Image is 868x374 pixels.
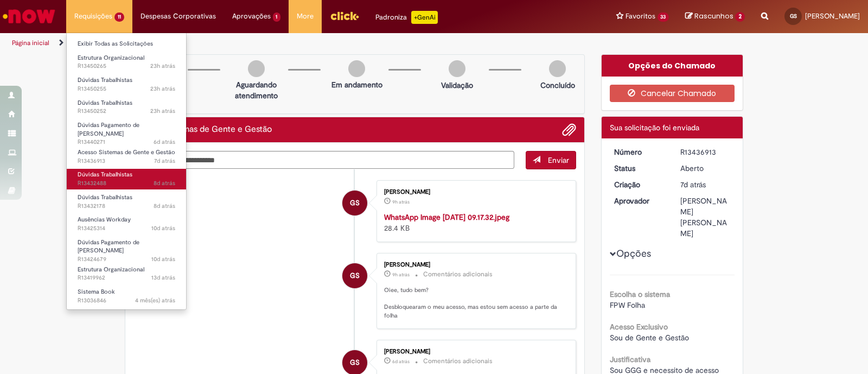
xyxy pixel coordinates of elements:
small: Comentários adicionais [423,270,493,279]
span: Sou de Gente e Gestão [610,333,689,343]
b: Acesso Exclusivo [610,322,668,332]
div: Gabriele Prestes Dordette Santos [342,191,367,215]
a: Aberto R13432178 : Dúvidas Trabalhistas [67,192,186,212]
span: Ausências Workday [78,215,131,224]
span: Enviar [548,155,569,165]
div: [PERSON_NAME] [384,262,565,268]
span: 7d atrás [680,180,706,189]
a: Aberto R13436913 : Acesso Sistemas de Gente e Gestão [67,147,186,167]
div: Gabriele Prestes Dordette Santos [342,263,367,288]
dt: Número [606,147,673,157]
span: Estrutura Organizacional [78,54,144,62]
span: GS [790,12,797,20]
img: img-circle-grey.png [549,60,566,77]
span: R13425314 [78,224,175,233]
time: 18/08/2025 12:42:20 [151,255,175,263]
span: Acesso Sistemas de Gente e Gestão [78,148,175,156]
span: 7d atrás [154,157,175,165]
time: 20/08/2025 13:47:24 [154,179,175,187]
a: Página inicial [12,39,49,47]
small: Comentários adicionais [423,357,493,366]
span: Dúvidas Trabalhistas [78,76,132,84]
span: Sua solicitação foi enviada [610,123,699,132]
a: Rascunhos [685,11,745,22]
span: 4 mês(es) atrás [135,296,175,305]
span: Dúvidas Trabalhistas [78,193,132,201]
span: 8d atrás [154,202,175,210]
span: 6d atrás [392,358,410,365]
span: R13450252 [78,107,175,116]
time: 12/05/2025 17:24:45 [135,296,175,305]
textarea: Digite sua mensagem aqui... [133,151,514,169]
a: Exibir Todas as Solicitações [67,38,186,50]
p: Oiee, tudo bem? Desbloquearam o meu acesso, mas estou sem acesso a parte da folha [384,286,565,320]
time: 27/08/2025 09:15:50 [392,271,410,278]
time: 22/08/2025 07:44:46 [392,358,410,365]
div: [PERSON_NAME] [PERSON_NAME] [680,195,731,239]
time: 26/08/2025 18:56:16 [150,107,175,115]
time: 20/08/2025 12:06:57 [154,202,175,210]
dt: Aprovador [606,195,673,206]
button: Adicionar anexos [562,123,576,137]
time: 26/08/2025 18:58:20 [150,85,175,93]
p: Em andamento [331,79,382,90]
ul: Requisições [66,33,187,310]
a: Aberto R13036846 : Sistema Book [67,286,186,306]
span: Sistema Book [78,288,115,296]
span: Dúvidas Trabalhistas [78,99,132,107]
p: Aguardando atendimento [230,79,283,101]
b: Justificativa [610,354,650,364]
span: 13d atrás [151,274,175,282]
div: 21/08/2025 15:14:09 [680,179,731,190]
a: Aberto R13450252 : Dúvidas Trabalhistas [67,97,186,117]
span: [PERSON_NAME] [805,11,860,21]
span: 23h atrás [150,85,175,93]
span: Despesas Corporativas [141,11,216,22]
span: R13432178 [78,202,175,211]
span: R13432488 [78,179,175,188]
div: Aberto [680,163,731,174]
div: [PERSON_NAME] [384,189,565,195]
button: Cancelar Chamado [610,85,735,102]
span: R13036846 [78,296,175,305]
span: More [297,11,314,22]
span: 6d atrás [154,138,175,146]
span: 8d atrás [154,179,175,187]
time: 22/08/2025 14:51:44 [154,138,175,146]
a: Aberto R13440271 : Dúvidas Pagamento de Salário [67,119,186,143]
div: Opções do Chamado [602,55,743,77]
span: GS [350,190,360,216]
button: Enviar [526,151,576,169]
span: 9h atrás [392,199,410,205]
span: Favoritos [626,11,655,22]
div: R13436913 [680,147,731,157]
a: Aberto R13424679 : Dúvidas Pagamento de Salário [67,237,186,260]
span: 1 [273,12,281,22]
span: R13436913 [78,157,175,166]
span: R13450265 [78,62,175,71]
span: 11 [114,12,124,22]
span: Aprovações [232,11,271,22]
a: Aberto R13419962 : Estrutura Organizacional [67,264,186,284]
div: Padroniza [375,11,438,24]
div: 28.4 KB [384,212,565,233]
img: img-circle-grey.png [348,60,365,77]
a: Aberto R13450265 : Estrutura Organizacional [67,52,186,72]
time: 21/08/2025 15:14:09 [680,180,706,189]
span: R13419962 [78,274,175,282]
span: Requisições [74,11,112,22]
time: 18/08/2025 15:09:51 [151,224,175,232]
span: R13450255 [78,85,175,93]
span: 10d atrás [151,224,175,232]
img: click_logo_yellow_360x200.png [330,8,359,24]
dt: Status [606,163,673,174]
span: Dúvidas Pagamento de [PERSON_NAME] [78,238,139,255]
span: Dúvidas Trabalhistas [78,170,132,179]
a: WhatsApp Image [DATE] 09.17.32.jpeg [384,212,509,222]
span: 33 [658,12,669,22]
b: Escolha o sistema [610,289,670,299]
span: R13440271 [78,138,175,147]
span: 9h atrás [392,271,410,278]
time: 21/08/2025 15:14:10 [154,157,175,165]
